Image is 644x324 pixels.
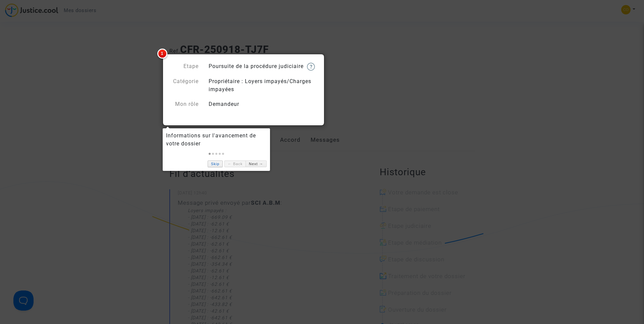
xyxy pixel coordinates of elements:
div: Mon rôle [164,100,204,108]
div: Informations sur l'avancement de votre dossier [166,132,267,148]
div: Propriétaire : Loyers impayés/Charges impayées [204,77,322,93]
a: Next → [246,160,266,168]
a: ← Back [224,160,246,168]
div: Etape [164,62,204,71]
div: Poursuite de la procédure judiciaire [204,62,322,71]
div: Demandeur [204,100,322,108]
span: 1 [157,49,167,59]
div: Catégorie [164,77,204,93]
img: help.svg [307,63,315,71]
a: Skip [208,160,223,168]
